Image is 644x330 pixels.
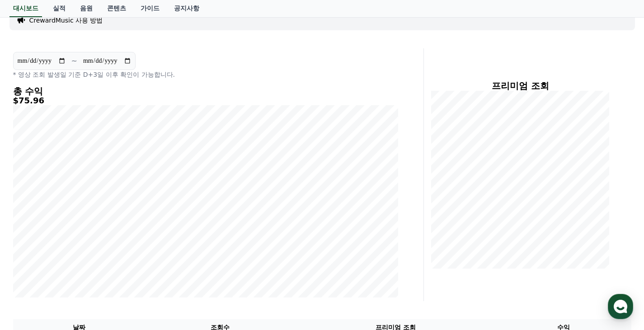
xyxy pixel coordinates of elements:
span: 홈 [28,269,34,276]
a: 홈 [3,255,60,278]
p: ~ [71,56,77,66]
a: 설정 [117,255,174,278]
a: 대화 [60,255,117,278]
h4: 프리미엄 조회 [431,81,610,91]
span: 설정 [140,269,150,276]
h5: $75.96 [13,96,398,105]
a: CrewardMusic 사용 방법 [29,16,103,25]
p: * 영상 조회 발생일 기준 D+3일 이후 확인이 가능합니다. [13,70,398,79]
h4: 총 수익 [13,86,398,96]
span: 대화 [83,269,94,276]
